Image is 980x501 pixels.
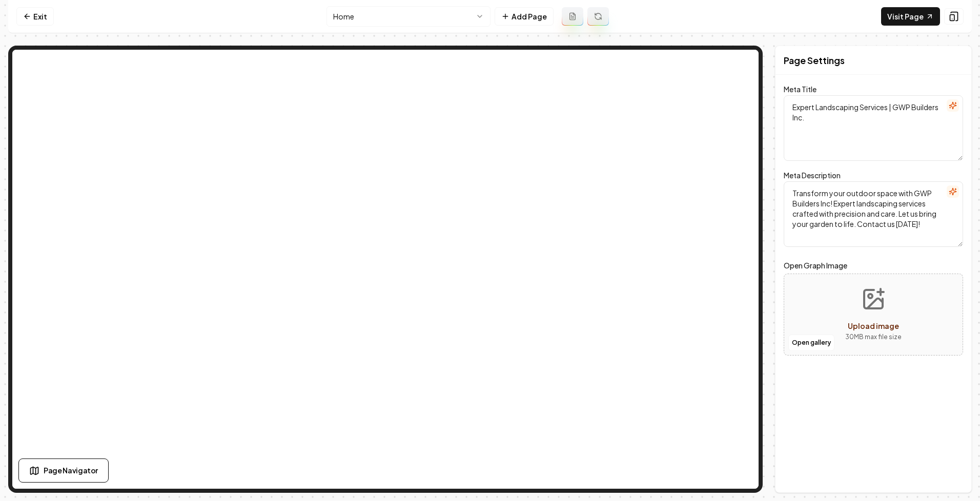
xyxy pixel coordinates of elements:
span: Upload image [848,321,899,330]
button: Add admin page prompt [562,7,583,26]
a: Visit Page [881,7,940,26]
button: Add Page [495,7,554,26]
button: Open gallery [788,335,834,351]
button: Regenerate page [587,7,609,26]
p: 30 MB max file size [845,332,902,342]
a: Exit [16,7,54,26]
label: Meta Description [784,171,841,180]
span: Page Navigator [44,465,98,476]
button: Page Navigator [18,458,109,483]
h2: Page Settings [784,53,845,68]
label: Meta Title [784,85,816,94]
button: Upload image [837,279,910,350]
label: Open Graph Image [784,259,963,272]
